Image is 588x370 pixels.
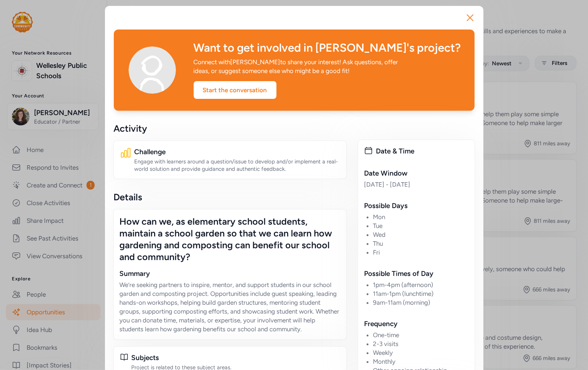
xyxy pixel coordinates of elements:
[120,215,340,263] div: How can we, as elementary school students, maintain a school garden so that we can learn how gard...
[376,146,469,156] div: Date & Time
[373,339,469,348] li: 2-3 visits
[194,41,463,55] div: Want to get involved in [PERSON_NAME]'s project?
[373,298,469,307] li: 9am-11am (morning)
[373,331,469,339] li: One-time
[373,280,469,289] li: 1pm-4pm (afternoon)
[364,180,469,189] div: [DATE] - [DATE]
[373,230,469,239] li: Wed
[194,58,407,75] div: Connect with [PERSON_NAME] to share your interest! Ask questions, offer ideas, or suggest someone...
[364,168,469,179] div: Date Window
[120,269,340,279] div: Summary
[373,289,469,298] li: 11am-1pm (lunchtime)
[373,221,469,230] li: Tue
[373,348,469,357] li: Weekly
[194,81,276,99] div: Start the conversation
[135,147,340,157] div: Challenge
[364,201,469,211] div: Possible Days
[373,212,469,221] li: Mon
[364,269,469,279] div: Possible Times of Day
[373,357,469,366] li: Monthly
[364,319,469,329] div: Frequency
[126,44,179,97] img: Avatar
[373,239,469,248] li: Thu
[114,191,346,203] div: Details
[135,158,340,173] div: Engage with learners around a question/issue to develop and/or implement a real-world solution an...
[132,353,340,363] div: Subjects
[120,280,340,333] p: We’re seeking partners to inspire, mentor, and support students in our school garden and composti...
[114,122,346,134] div: Activity
[373,248,469,257] li: Fri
